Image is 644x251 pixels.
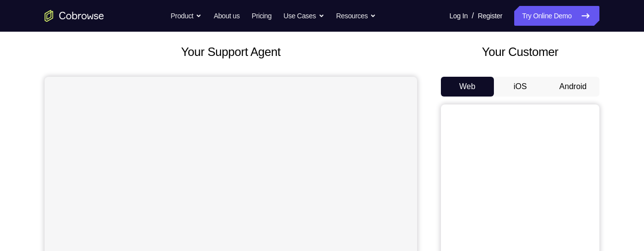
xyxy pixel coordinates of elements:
button: Android [546,77,599,97]
a: Pricing [252,6,271,26]
button: Web [441,77,494,97]
button: Product [171,6,202,26]
a: Log In [449,6,468,26]
a: About us [214,6,239,26]
h2: Your Support Agent [45,43,417,61]
button: Use Cases [283,6,324,26]
span: / [472,10,474,22]
h2: Your Customer [441,43,599,61]
a: Try Online Demo [514,6,599,26]
button: Resources [336,6,376,26]
button: iOS [494,77,547,97]
a: Go to the home page [45,10,104,22]
a: Register [478,6,502,26]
